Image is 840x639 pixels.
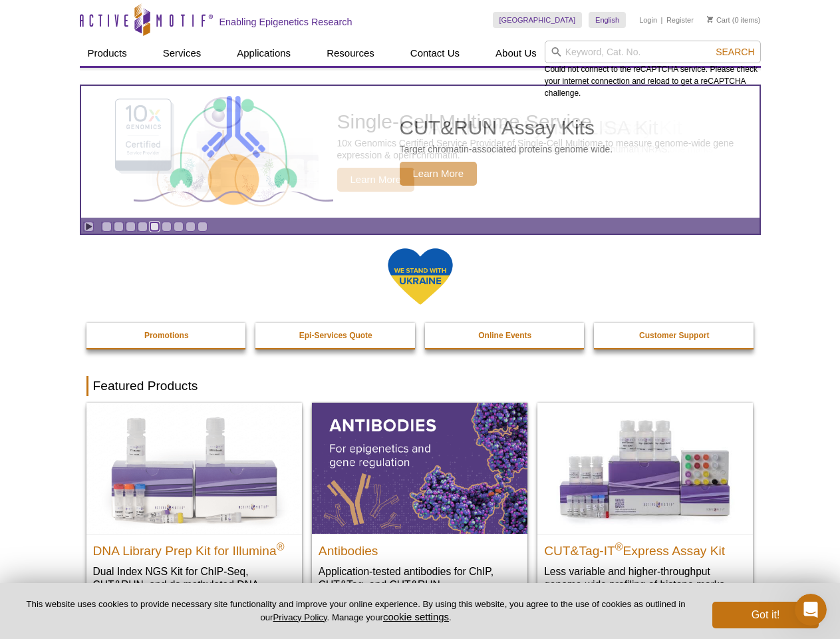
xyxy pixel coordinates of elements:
a: DNA Library Prep Kit for Illumina DNA Library Prep Kit for Illumina® Dual Index NGS Kit for ChIP-... [86,403,302,618]
button: cookie settings [383,611,449,622]
sup: ® [615,540,623,552]
a: Promotions [86,323,247,348]
li: (0 items) [707,12,761,28]
a: Go to slide 1 [102,222,112,232]
a: Go to slide 5 [150,222,160,232]
strong: Customer Support [639,331,709,340]
a: All Antibodies Antibodies Application-tested antibodies for ChIP, CUT&Tag, and CUT&RUN. [312,403,527,604]
a: Online Events [425,323,586,348]
h2: CUT&Tag-IT Express Assay Kit [544,538,746,558]
a: Customer Support [594,323,755,348]
h2: Enabling Epigenetics Research [219,16,352,28]
div: Could not connect to the reCAPTCHA service. Please check your internet connection and reload to g... [545,41,761,99]
h2: Featured Products [86,376,754,396]
a: Go to slide 9 [198,222,208,232]
sup: ® [277,540,285,552]
h2: Antibodies [319,538,521,558]
a: Go to slide 3 [126,222,136,232]
input: Keyword, Cat. No. [545,41,761,63]
button: Search [712,46,758,58]
img: All Antibodies [312,403,527,533]
img: CUT&Tag-IT® Express Assay Kit [537,403,753,533]
a: Cart [707,15,730,25]
strong: Online Events [478,331,531,340]
strong: Epi-Services Quote [299,331,372,340]
a: Go to slide 4 [138,222,148,232]
span: Search [716,47,754,57]
a: About Us [488,41,545,66]
a: Privacy Policy [273,612,327,622]
a: Register [666,15,694,25]
iframe: Intercom live chat [795,594,827,626]
h2: DNA Library Prep Kit for Illumina [93,538,295,558]
img: We Stand With Ukraine [387,247,454,306]
a: English [589,12,626,28]
p: Dual Index NGS Kit for ChIP-Seq, CUT&RUN, and ds methylated DNA assays. [93,564,295,605]
a: Go to slide 8 [186,222,196,232]
a: Contact Us [402,41,468,66]
a: Go to slide 2 [114,222,124,232]
a: Resources [319,41,382,66]
button: Got it! [712,602,819,628]
p: This website uses cookies to provide necessary site functionality and improve your online experie... [21,598,690,624]
img: DNA Library Prep Kit for Illumina [86,403,302,533]
strong: Promotions [144,331,189,340]
a: Toggle autoplay [84,222,94,232]
a: Services [155,41,210,66]
a: Go to slide 7 [174,222,184,232]
a: [GEOGRAPHIC_DATA] [493,12,583,28]
a: CUT&Tag-IT® Express Assay Kit CUT&Tag-IT®Express Assay Kit Less variable and higher-throughput ge... [537,403,753,604]
a: Applications [229,41,299,66]
li: | [661,12,663,28]
a: Login [639,15,657,25]
p: Less variable and higher-throughput genome-wide profiling of histone marks​. [544,564,746,592]
img: Your Cart [707,16,713,23]
a: Products [80,41,135,66]
p: Application-tested antibodies for ChIP, CUT&Tag, and CUT&RUN. [319,564,521,592]
a: Go to slide 6 [162,222,172,232]
a: Epi-Services Quote [255,323,416,348]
